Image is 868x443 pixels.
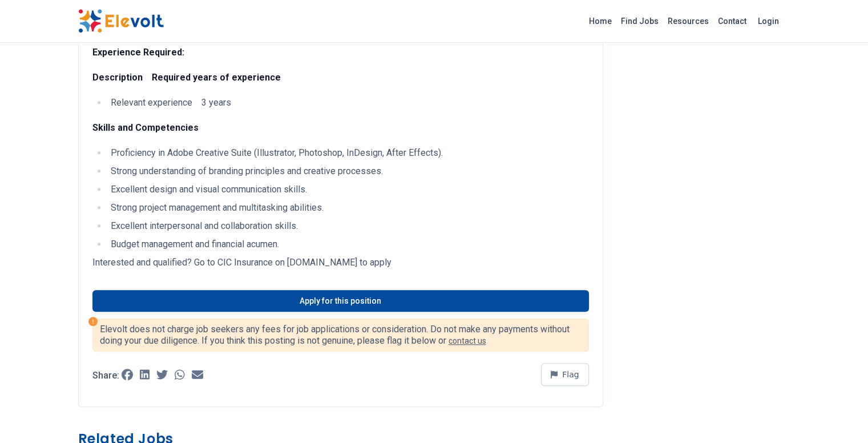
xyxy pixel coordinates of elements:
a: Resources [663,12,713,30]
strong: Experience Required: [92,47,184,58]
li: Strong project management and multitasking abilities. [107,201,589,215]
a: Login [751,10,786,33]
a: Contact [713,12,751,30]
p: Share: [92,371,119,380]
li: Excellent design and visual communication skills. [107,183,589,196]
p: Elevolt does not charge job seekers any fees for job applications or consideration. Do not make a... [100,324,582,347]
iframe: Chat Widget [811,388,868,443]
a: Find Jobs [616,12,663,30]
p: Interested and qualified? Go to CIC Insurance on [DOMAIN_NAME] to apply [92,256,589,269]
a: Home [584,12,616,30]
li: Strong understanding of branding principles and creative processes. [107,164,589,178]
button: Flag [541,363,589,386]
img: Elevolt [78,9,164,33]
a: contact us [449,336,486,345]
li: Proficiency in Adobe Creative Suite (Illustrator, Photoshop, InDesign, After Effects). [107,146,589,160]
strong: Description Required years of experience [92,72,281,83]
strong: Skills and Competencies [92,122,199,133]
li: Excellent interpersonal and collaboration skills. [107,219,589,233]
li: Relevant experience 3 years [107,96,589,110]
li: Budget management and financial acumen. [107,237,589,251]
a: Apply for this position [92,290,589,312]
